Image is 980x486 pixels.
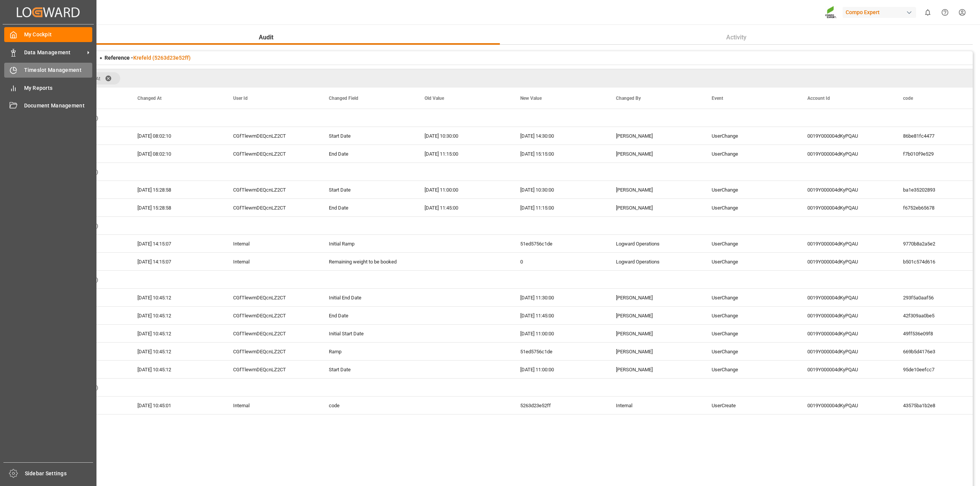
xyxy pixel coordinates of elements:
[128,235,224,252] div: [DATE] 14:15:07
[224,361,320,378] div: CGfTlewmDEQcnLZ2CT
[4,27,92,42] a: My Cockpit
[702,127,798,145] div: UserChange
[329,96,358,101] span: Changed Field
[33,30,500,45] button: Audit
[128,361,224,378] div: [DATE] 10:45:12
[128,127,224,145] div: [DATE] 08:02:10
[4,98,92,113] a: Document Management
[511,145,607,163] div: [DATE] 15:15:00
[511,343,607,360] div: 51ed5756c1de
[320,343,415,360] div: Ramp
[825,6,837,19] img: Screenshot%202023-09-29%20at%2010.02.21.png_1712312052.png
[320,361,415,378] div: Start Date
[843,5,919,20] button: Compo Expert
[511,199,607,216] div: [DATE] 11:15:00
[702,199,798,216] div: UserChange
[607,145,702,163] div: [PERSON_NAME]
[256,33,276,42] span: Audit
[128,145,224,163] div: [DATE] 08:02:10
[320,289,415,306] div: Initial End Date
[798,397,894,414] div: 0019Y000004dKyPQAU
[607,253,702,270] div: Logward Operations
[415,127,511,145] div: [DATE] 10:30:00
[320,325,415,342] div: Initial Start Date
[607,307,702,324] div: [PERSON_NAME]
[798,199,894,216] div: 0019Y000004dKyPQAU
[511,127,607,145] div: [DATE] 14:30:00
[843,7,916,18] div: Compo Expert
[702,181,798,198] div: UserChange
[320,307,415,324] div: End Date
[607,235,702,252] div: Logward Operations
[425,96,444,101] span: Old Value
[415,199,511,216] div: [DATE] 11:45:00
[702,397,798,414] div: UserCreate
[128,199,224,216] div: [DATE] 15:28:58
[128,325,224,342] div: [DATE] 10:45:12
[137,96,162,101] span: Changed At
[607,127,702,145] div: [PERSON_NAME]
[607,397,702,414] div: Internal
[903,96,913,101] span: code
[702,325,798,342] div: UserChange
[224,145,320,163] div: CGfTlewmDEQcnLZ2CT
[798,181,894,198] div: 0019Y000004dKyPQAU
[798,325,894,342] div: 0019Y000004dKyPQAU
[798,289,894,306] div: 0019Y000004dKyPQAU
[24,84,93,92] span: My Reports
[133,55,191,61] a: Krefeld (5263d23e52ff)
[807,96,830,101] span: Account Id
[415,181,511,198] div: [DATE] 11:00:00
[128,397,224,414] div: [DATE] 10:45:01
[320,181,415,198] div: Start Date
[511,397,607,414] div: 5263d23e52ff
[607,181,702,198] div: [PERSON_NAME]
[511,235,607,252] div: 51ed5756c1de
[4,80,92,95] a: My Reports
[224,325,320,342] div: CGfTlewmDEQcnLZ2CT
[702,307,798,324] div: UserChange
[128,181,224,198] div: [DATE] 15:28:58
[320,199,415,216] div: End Date
[224,307,320,324] div: CGfTlewmDEQcnLZ2CT
[607,199,702,216] div: [PERSON_NAME]
[607,361,702,378] div: [PERSON_NAME]
[520,96,542,101] span: New Value
[511,307,607,324] div: [DATE] 11:45:00
[511,361,607,378] div: [DATE] 11:00:00
[702,253,798,270] div: UserChange
[128,307,224,324] div: [DATE] 10:45:12
[320,145,415,163] div: End Date
[24,31,93,39] span: My Cockpit
[320,253,415,270] div: Remaining weight to be booked
[798,235,894,252] div: 0019Y000004dKyPQAU
[607,325,702,342] div: [PERSON_NAME]
[702,145,798,163] div: UserChange
[616,96,641,101] span: Changed By
[224,235,320,252] div: Internal
[224,199,320,216] div: CGfTlewmDEQcnLZ2CT
[224,181,320,198] div: CGfTlewmDEQcnLZ2CT
[607,289,702,306] div: [PERSON_NAME]
[128,343,224,360] div: [DATE] 10:45:12
[511,253,607,270] div: 0
[702,361,798,378] div: UserChange
[702,343,798,360] div: UserChange
[224,253,320,270] div: Internal
[224,289,320,306] div: CGfTlewmDEQcnLZ2CT
[798,307,894,324] div: 0019Y000004dKyPQAU
[128,289,224,306] div: [DATE] 10:45:12
[936,4,954,21] button: Help Center
[224,397,320,414] div: Internal
[24,102,93,110] span: Document Management
[702,289,798,306] div: UserChange
[320,397,415,414] div: code
[105,55,191,61] span: Reference -
[798,343,894,360] div: 0019Y000004dKyPQAU
[919,4,936,21] button: show 0 new notifications
[320,127,415,145] div: Start Date
[24,66,93,74] span: Timeslot Management
[415,145,511,163] div: [DATE] 11:15:00
[798,127,894,145] div: 0019Y000004dKyPQAU
[4,63,92,78] a: Timeslot Management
